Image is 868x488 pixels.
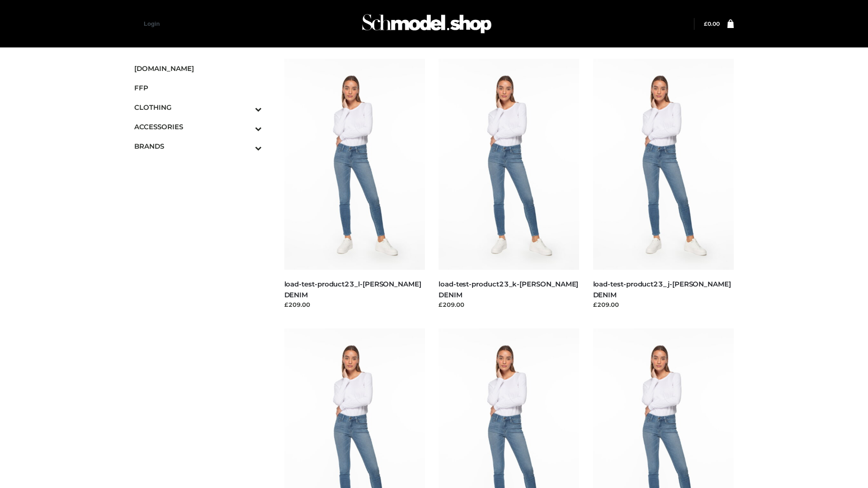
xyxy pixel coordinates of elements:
a: £0.00 [704,20,720,27]
span: [DOMAIN_NAME] [134,63,262,74]
a: load-test-product23_k-[PERSON_NAME] DENIM [439,280,578,299]
a: [DOMAIN_NAME] [134,59,262,78]
button: Toggle Submenu [230,98,262,117]
a: ACCESSORIESToggle Submenu [134,117,262,136]
a: load-test-product23_j-[PERSON_NAME] DENIM [593,280,731,299]
span: CLOTHING [134,102,262,113]
bdi: 0.00 [704,20,720,27]
span: BRANDS [134,141,262,151]
span: £ [704,20,708,27]
div: £209.00 [439,300,580,309]
div: £209.00 [284,300,425,309]
span: ACCESSORIES [134,122,262,132]
a: FFP [134,78,262,98]
a: Login [144,20,160,27]
span: FFP [134,83,262,93]
div: £209.00 [593,300,734,309]
a: BRANDSToggle Submenu [134,136,262,156]
button: Toggle Submenu [230,136,262,156]
a: CLOTHINGToggle Submenu [134,98,262,117]
img: Schmodel Admin 964 [359,6,495,42]
button: Toggle Submenu [230,117,262,136]
a: load-test-product23_l-[PERSON_NAME] DENIM [284,280,421,299]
